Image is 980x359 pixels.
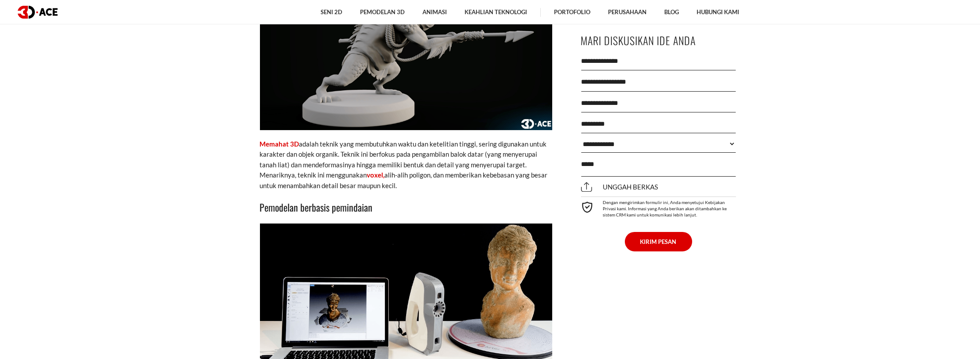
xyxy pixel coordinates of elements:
[260,140,299,148] a: Memahat 3D
[260,140,547,179] font: adalah teknik yang membutuhkan waktu dan ketelitian tinggi, sering digunakan untuk karakter dan o...
[18,6,58,19] img: logo gelap
[260,200,373,214] font: Pemodelan berbasis pemindaian
[608,8,647,15] font: Perusahaan
[581,32,696,48] font: Mari Diskusikan Ide Anda
[422,8,447,15] font: Animasi
[603,183,658,191] font: Unggah berkas
[554,8,590,15] font: Portofolio
[367,171,385,179] a: voxel,
[321,8,342,15] font: Seni 2D
[603,200,727,217] font: Dengan mengirimkan formulir ini, Anda menyetujui Kebijakan Privasi kami. Informasi yang Anda beri...
[625,232,692,251] button: KIRIM PESAN
[664,8,679,15] font: Blog
[697,8,739,15] font: Hubungi kami
[465,8,527,15] font: Keahlian Teknologi
[360,8,405,15] font: Pemodelan 3D
[260,171,548,189] font: alih-alih poligon, dan memberikan kebebasan yang besar untuk menambahkan detail besar maupun kecil.
[640,238,677,245] font: KIRIM PESAN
